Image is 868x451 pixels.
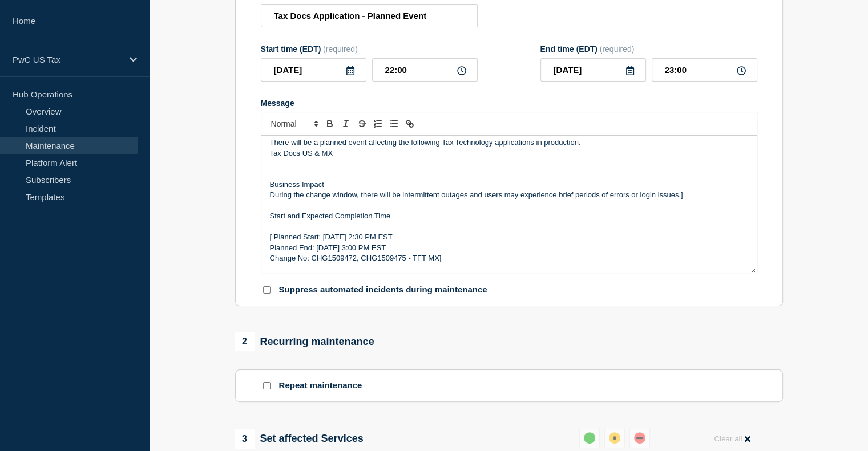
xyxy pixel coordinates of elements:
p: [ Planned Start: [DATE] 2:30 PM EST [270,232,748,242]
p: During the change window, there will be intermittent outages and users may experience brief perio... [270,190,748,200]
p: Suppress automated incidents during maintenance [279,285,487,295]
button: Toggle italic text [338,117,354,131]
p: Change No: CHG1509472, CHG1509475 - TFT MX] [270,253,748,263]
button: Clear all [707,428,757,450]
button: affected [604,428,625,448]
div: Recurring maintenance [235,332,374,351]
p: Repeat maintenance [279,380,362,391]
button: Toggle strikethrough text [354,117,370,131]
span: 3 [235,429,255,449]
input: HH:MM [372,58,478,82]
input: YYYY-MM-DD [540,58,646,82]
button: up [579,428,600,448]
p: Business Impact [270,180,748,190]
div: Set affected Services [235,429,364,449]
p: Planned End: [DATE] 3:00 PM EST [270,243,748,253]
div: Message [261,136,757,273]
input: YYYY-MM-DD [261,58,366,82]
button: Toggle bold text [322,117,338,131]
button: Toggle link [402,117,418,131]
p: There will be a planned event affecting the following Tax Technology applications in production. [270,137,748,148]
div: up [584,432,595,444]
p: Start and Expected Completion Time [270,211,748,221]
input: Repeat maintenance [263,382,271,389]
input: Suppress automated incidents during maintenance [263,286,271,294]
button: Toggle ordered list [370,117,386,131]
span: (required) [323,44,358,54]
p: PwC US Tax [13,55,122,64]
div: End time (EDT) [540,44,757,54]
div: Message [261,99,757,108]
span: 2 [235,332,255,351]
button: down [629,428,650,448]
div: affected [609,432,620,444]
div: Start time (EDT) [261,44,478,54]
p: Tax Docs US & MX [270,148,748,159]
input: HH:MM [652,58,757,82]
input: Title [261,4,478,27]
span: Font size [266,117,322,131]
button: Toggle bulleted list [386,117,402,131]
div: down [634,432,645,444]
span: (required) [600,44,635,54]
